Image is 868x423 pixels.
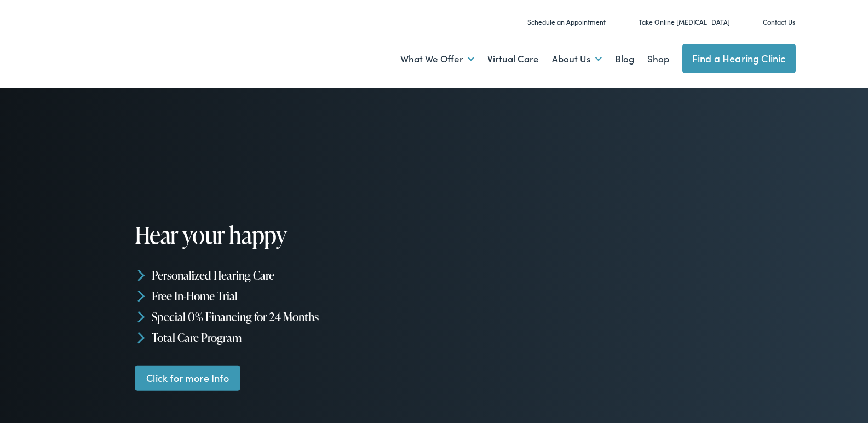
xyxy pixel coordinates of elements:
a: Blog [615,39,634,79]
a: Contact Us [751,17,795,26]
a: What We Offer [400,39,474,79]
li: Total Care Program [135,327,439,347]
li: Personalized Hearing Care [135,265,439,286]
img: utility icon [515,16,523,27]
img: utility icon [626,16,634,27]
a: Find a Hearing Clinic [682,44,796,73]
a: Schedule an Appointment [515,17,606,26]
a: Click for more Info [135,365,241,391]
a: Virtual Care [487,39,539,79]
a: About Us [552,39,602,79]
li: Special 0% Financing for 24 Months [135,306,439,327]
a: Shop [647,39,669,79]
li: Free In-Home Trial [135,286,439,306]
h1: Hear your happy [135,222,439,247]
a: Take Online [MEDICAL_DATA] [626,17,730,26]
img: utility icon [751,16,758,27]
